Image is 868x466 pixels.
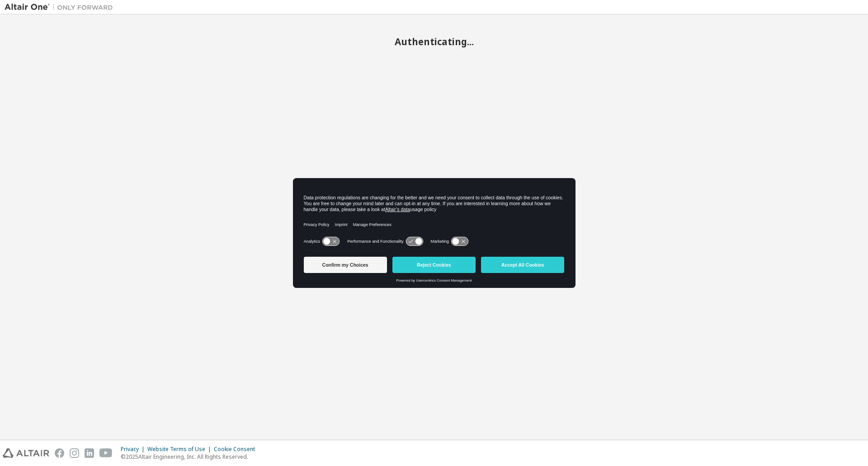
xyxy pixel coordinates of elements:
[85,448,94,458] img: linkedin.svg
[70,448,79,458] img: instagram.svg
[99,448,113,458] img: youtube.svg
[147,446,214,453] div: Website Terms of Use
[121,446,147,453] div: Privacy
[3,448,49,458] img: altair_logo.svg
[5,3,118,12] img: Altair One
[5,36,863,47] h2: Authenticating...
[121,453,260,461] p: © 2025 Altair Engineering, Inc. All Rights Reserved.
[214,446,260,453] div: Cookie Consent
[55,448,64,458] img: facebook.svg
